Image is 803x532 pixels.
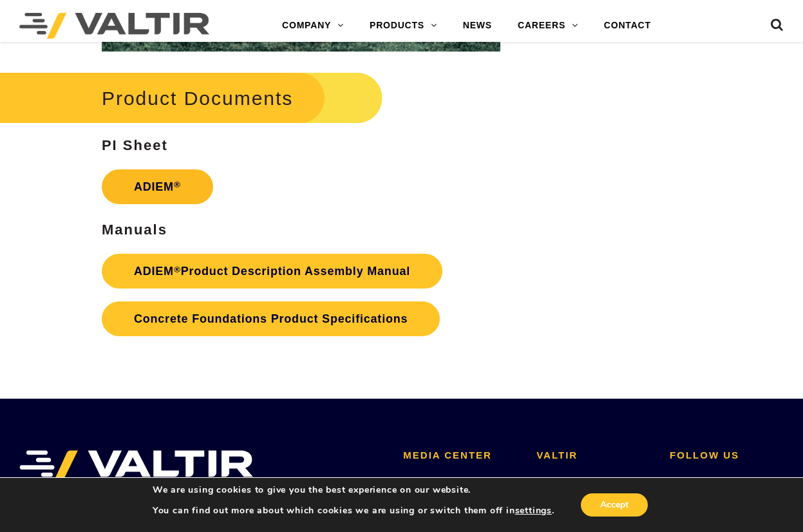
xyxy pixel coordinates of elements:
sup: ® [174,265,181,274]
a: Concrete Foundations Product Specifications [102,301,440,336]
p: We are using cookies to give you the best experience on our website. [153,484,554,496]
img: VALTIR [19,450,253,482]
img: Valtir [19,13,209,39]
h2: FOLLOW US [670,450,784,461]
a: CONTACT [591,13,664,39]
strong: PI Sheet [102,137,168,153]
a: NEWS [450,13,505,39]
a: CAREERS [505,13,591,39]
strong: Manuals [102,222,167,238]
a: COMPANY [269,13,357,39]
a: LINKEDIN [670,476,719,487]
h2: VALTIR [536,450,650,461]
p: You can find out more about which cookies we are using or switch them off in . [153,505,554,517]
a: PRODUCTS [357,13,450,39]
a: ADIEM®Product Description Assembly Manual [102,254,442,289]
button: Accept [581,493,648,517]
button: settings [515,505,552,517]
a: VALTIR NEWS [403,476,473,487]
h2: MEDIA CENTER [403,450,517,461]
sup: ® [174,180,181,189]
a: ADIEM® [102,169,213,204]
a: CONTACT US [536,476,603,487]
